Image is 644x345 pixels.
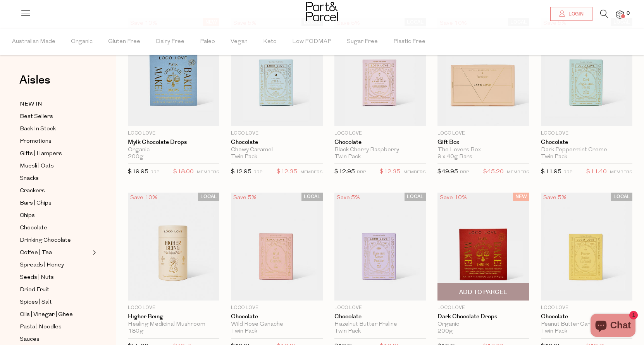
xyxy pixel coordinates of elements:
[437,328,453,335] span: 200g
[128,328,143,335] span: 180g
[128,18,219,126] img: Mylk Chocolate Drops
[20,248,52,258] span: Coffee | Tea
[263,28,277,55] span: Keto
[437,147,529,154] div: The Lovers Box
[231,304,322,311] p: Loco Love
[20,224,47,233] span: Chocolate
[20,100,42,109] span: NEW IN
[231,169,251,175] span: $12.95
[586,167,607,177] span: $11.40
[541,147,632,154] div: Dark Peppermint Creme
[437,169,458,175] span: $49.95
[334,18,426,126] img: Chocolate
[128,139,219,146] a: Mylk Chocolate Drops
[437,321,529,328] div: Organic
[173,167,194,177] span: $18.00
[20,298,52,307] span: Spices | Salt
[197,170,219,174] small: MEMBERS
[20,323,62,332] span: Pasta | Noodles
[20,137,52,146] span: Promotions
[541,154,567,161] span: Twin Pack
[300,170,323,174] small: MEMBERS
[128,130,219,137] p: Loco Love
[334,169,355,175] span: $12.95
[20,112,90,121] a: Best Sellers
[541,130,632,137] p: Loco Love
[20,236,90,245] a: Drinking Chocolate
[20,149,62,159] span: Gifts | Hampers
[20,199,52,208] span: Bars | Chips
[20,125,56,134] span: Back In Stock
[20,285,90,295] a: Dried Fruit
[541,193,569,203] div: Save 5%
[198,193,219,201] span: LOCAL
[20,99,90,109] a: NEW IN
[334,193,362,203] div: Save 5%
[20,211,35,220] span: Chips
[20,297,90,307] a: Spices | Salt
[128,147,219,154] div: Organic
[20,248,90,258] a: Coffee | Tea
[292,28,331,55] span: Low FODMAP
[231,139,322,146] a: Chocolate
[108,28,140,55] span: Gluten Free
[231,130,322,137] p: Loco Love
[12,28,55,55] span: Australian Made
[20,149,90,159] a: Gifts | Hampers
[460,170,469,174] small: RRP
[20,211,90,220] a: Chips
[437,193,529,301] img: Dark Chocolate Drops
[334,328,361,335] span: Twin Pack
[437,18,529,126] img: Gift Box
[334,154,361,161] span: Twin Pack
[507,170,529,174] small: MEMBERS
[20,322,90,332] a: Pasta | Noodles
[513,193,529,201] span: NEW
[334,130,426,137] p: Loco Love
[277,167,297,177] span: $12.35
[128,193,160,203] div: Save 10%
[231,321,322,328] div: Wild Rose Ganache
[71,28,93,55] span: Organic
[156,28,184,55] span: Dairy Free
[91,248,96,257] button: Expand/Collapse Coffee | Tea
[541,328,567,335] span: Twin Pack
[437,139,529,146] a: Gift Box
[20,161,90,171] a: Muesli | Oats
[20,261,64,270] span: Spreads | Honey
[541,304,632,311] p: Loco Love
[334,147,426,154] div: Black Cherry Raspberry
[306,2,338,21] img: Part&Parcel
[128,193,219,301] img: Higher Being
[334,304,426,311] p: Loco Love
[19,72,50,89] span: Aisles
[541,313,632,320] a: Chocolate
[437,130,529,137] p: Loco Love
[541,169,561,175] span: $11.95
[20,335,90,344] a: Sauces
[625,10,632,17] span: 0
[20,335,40,344] span: Sauces
[20,223,90,233] a: Chocolate
[231,18,322,126] img: Chocolate
[334,139,426,146] a: Chocolate
[403,170,426,174] small: MEMBERS
[20,260,90,270] a: Spreads | Honey
[567,11,584,17] span: Login
[483,167,504,177] span: $45.20
[231,154,257,161] span: Twin Pack
[128,169,148,175] span: $19.95
[588,314,638,339] inbox-online-store-chat: Shopify online store chat
[20,137,90,146] a: Promotions
[20,310,90,319] a: Oils | Vinegar | Ghee
[128,304,219,311] p: Loco Love
[380,167,400,177] span: $12.35
[200,28,215,55] span: Paleo
[347,28,378,55] span: Sugar Free
[253,170,262,174] small: RRP
[128,313,219,320] a: Higher Being
[405,193,426,201] span: LOCAL
[437,154,472,161] span: 9 x 40g Bars
[437,304,529,311] p: Loco Love
[231,193,322,301] img: Chocolate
